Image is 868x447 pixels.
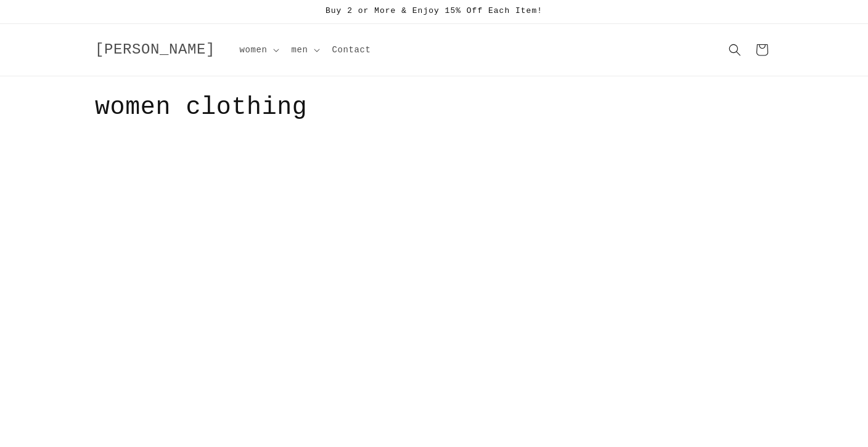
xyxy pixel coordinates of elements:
span: Buy 2 or More & Enjoy 15% Off Each Item! [325,6,542,15]
summary: Search [721,36,748,63]
summary: men [284,37,325,63]
span: women [240,44,268,55]
span: [PERSON_NAME] [95,41,215,58]
a: [PERSON_NAME] [91,38,220,62]
a: Contact [325,37,379,63]
h1: women clothing [95,92,773,124]
span: Contact [332,44,371,55]
summary: women [232,37,284,63]
span: men [292,44,308,55]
